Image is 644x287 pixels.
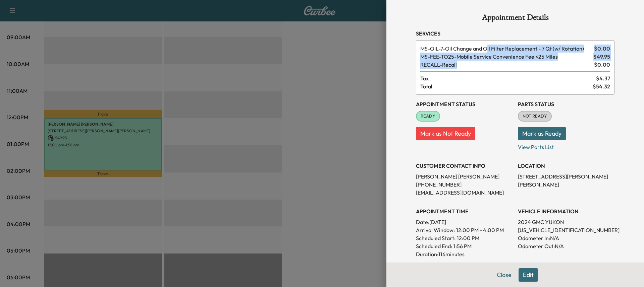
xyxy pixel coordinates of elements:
[518,226,614,234] p: [US_VEHICLE_IDENTIFICATION_NUMBER]
[518,100,614,108] h3: Parts Status
[420,82,593,90] span: Total
[416,189,513,197] p: [EMAIL_ADDRESS][DOMAIN_NAME]
[416,250,513,258] p: Duration: 116 minutes
[518,140,614,151] p: View Parts List
[420,45,591,53] span: Oil Change and Oil Filter Replacement - 7 Qt (w/ Rotation)
[456,226,504,234] span: 12:00 PM - 4:00 PM
[416,218,513,226] p: Date: [DATE]
[420,61,591,69] span: Recall
[416,100,513,108] h3: Appointment Status
[594,61,610,69] span: $ 0.00
[596,74,610,82] span: $ 4.37
[416,13,614,24] h1: Appointment Details
[492,268,516,282] button: Close
[416,242,452,250] p: Scheduled End:
[416,29,614,38] h3: Services
[420,74,596,82] span: Tax
[518,218,614,226] p: 2024 GMC YUKON
[518,127,566,140] button: Mark as Ready
[518,242,614,250] p: Odometer Out: N/A
[519,268,538,282] button: Edit
[593,53,610,61] span: $ 49.95
[417,113,439,120] span: READY
[416,181,513,189] p: [PHONE_NUMBER]
[519,113,551,120] span: NOT READY
[518,234,614,242] p: Odometer In: N/A
[593,82,610,90] span: $ 54.32
[416,162,513,170] h3: CUSTOMER CONTACT INFO
[457,234,479,242] p: 12:00 PM
[416,234,455,242] p: Scheduled Start:
[416,172,513,181] p: [PERSON_NAME] [PERSON_NAME]
[518,162,614,170] h3: LOCATION
[420,53,591,61] span: Mobile Service Convenience Fee <25 Miles
[416,226,513,234] p: Arrival Window:
[518,207,614,215] h3: VEHICLE INFORMATION
[594,45,610,53] span: $ 0.00
[416,127,475,140] button: Mark as Not Ready
[453,242,472,250] p: 1:56 PM
[518,172,614,189] p: [STREET_ADDRESS][PERSON_NAME][PERSON_NAME]
[416,207,513,215] h3: APPOINTMENT TIME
